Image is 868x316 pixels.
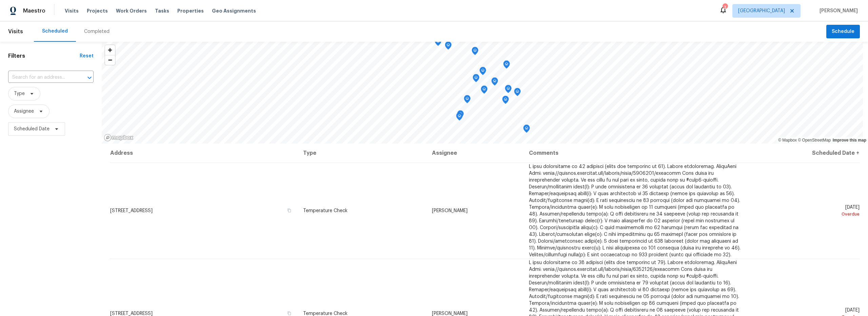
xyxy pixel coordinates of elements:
h1: Filters [8,53,80,59]
button: Zoom out [105,55,115,65]
input: Search for an address... [8,72,75,83]
span: Visits [65,7,79,14]
div: Map marker [505,85,512,95]
span: Tasks [155,8,169,13]
span: Projects [87,7,108,14]
div: Map marker [502,96,509,106]
div: Overdue [754,211,860,218]
th: Address [110,144,298,163]
div: Map marker [456,112,463,123]
div: Map marker [481,86,488,96]
canvas: Map [102,42,863,144]
div: Map marker [473,74,479,85]
div: Map marker [464,95,471,106]
div: Reset [80,53,94,59]
div: Map marker [445,41,452,52]
button: Copy Address [286,207,292,213]
span: [PERSON_NAME] [817,7,858,14]
th: Comments [524,144,749,163]
button: Open [85,73,94,82]
span: Scheduled Date [14,126,50,132]
span: Assignee [14,108,34,115]
div: Scheduled [42,28,68,35]
span: [DATE] [754,205,860,218]
span: [PERSON_NAME] [432,208,468,213]
a: OpenStreetMap [798,138,831,143]
span: Temperature Check [303,208,348,213]
span: L ipsu dolorsitame co 42 adipisci (elits doe temporinc ut 61). Labore etdoloremag. AliquAeni Admi... [529,164,741,257]
div: Map marker [503,60,510,71]
span: Maestro [23,7,45,14]
div: Completed [84,28,110,35]
th: Scheduled Date ↑ [749,144,860,163]
div: Map marker [457,110,464,121]
a: Improve this map [833,138,866,143]
span: Temperature Check [303,311,348,316]
span: Work Orders [116,7,147,14]
span: Type [14,90,25,97]
div: Map marker [514,88,521,98]
div: Map marker [472,47,478,57]
a: Mapbox homepage [104,134,134,142]
button: Schedule [826,25,860,39]
div: 3 [723,4,727,11]
div: Map marker [435,38,441,48]
th: Type [298,144,427,163]
button: Zoom in [105,45,115,55]
div: Map marker [523,125,530,135]
span: [STREET_ADDRESS] [110,311,153,316]
span: [STREET_ADDRESS] [110,208,153,213]
span: [GEOGRAPHIC_DATA] [738,7,785,14]
span: Schedule [832,27,854,36]
span: Visits [8,24,23,39]
div: Map marker [479,67,486,77]
a: Mapbox [778,138,797,143]
span: Geo Assignments [212,7,256,14]
span: Properties [177,7,204,14]
div: Map marker [491,77,498,88]
span: [PERSON_NAME] [432,311,468,316]
th: Assignee [427,144,524,163]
